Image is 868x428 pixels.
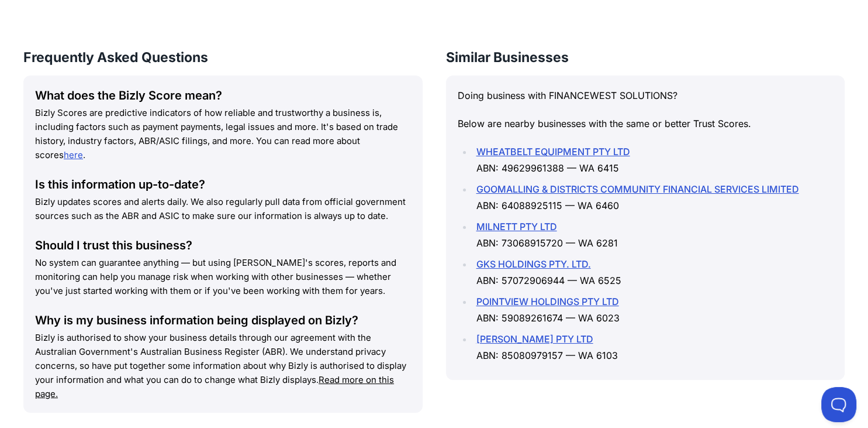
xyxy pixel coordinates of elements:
[473,218,834,251] li: ABN: 73068915720 — WA 6281
[35,195,411,223] p: Bizly updates scores and alerts daily. We also regularly pull data from official government sourc...
[476,183,799,195] a: GOOMALLING & DISTRICTS COMMUNITY FINANCIAL SERVICES LIMITED
[476,296,619,307] a: POINTVIEW HOLDINGS PTY LTD
[473,181,834,214] li: ABN: 64088925115 — WA 6460
[458,115,834,132] p: Below are nearby businesses with the same or better Trust Scores.
[35,256,411,298] p: No system can guarantee anything — but using [PERSON_NAME]'s scores, reports and monitoring can h...
[821,387,856,422] iframe: Toggle Customer Support
[473,143,834,176] li: ABN: 49629961388 — WA 6415
[476,221,557,232] a: MILNETT PTY LTD
[64,149,83,160] a: here
[35,106,411,162] p: Bizly Scores are predictive indicators of how reliable and trustworthy a business is, including f...
[35,237,411,254] div: Should I trust this business?
[35,312,411,328] div: Why is my business information being displayed on Bizly?
[35,176,411,193] div: Is this information up-to-date?
[35,331,411,401] p: Bizly is authorised to show your business details through our agreement with the Australian Gover...
[473,331,834,364] li: ABN: 85080979157 — WA 6103
[35,87,411,104] div: What does the Bizly Score mean?
[476,333,593,345] a: [PERSON_NAME] PTY LTD
[476,258,591,270] a: GKS HOLDINGS PTY. LTD.
[458,87,834,104] p: Doing business with FINANCEWEST SOLUTIONS?
[473,256,834,289] li: ABN: 57072906944 — WA 6525
[476,146,630,157] a: WHEATBELT EQUIPMENT PTY LTD
[23,49,423,66] h3: Frequently Asked Questions
[473,293,834,326] li: ABN: 59089261674 — WA 6023
[35,374,394,399] a: Read more on this page.
[446,49,845,66] h3: Similar Businesses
